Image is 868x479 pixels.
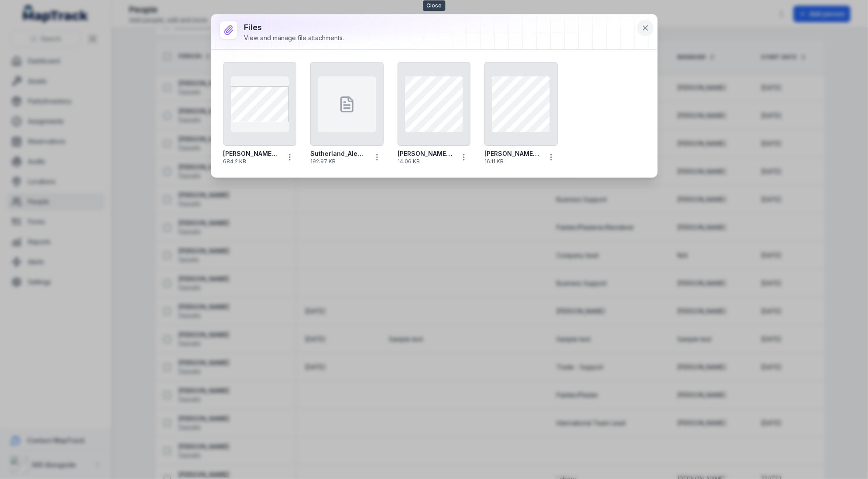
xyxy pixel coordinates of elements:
[398,149,454,158] strong: [PERSON_NAME]_Drivers_Licence_Back
[310,158,367,165] span: 192.97 KB
[223,149,280,158] strong: [PERSON_NAME] (1)
[310,149,367,158] strong: Sutherland_Alexander_RIIHAN301E_9540032 (002)
[244,21,344,34] h3: Files
[223,158,280,165] span: 684.2 KB
[484,158,541,165] span: 16.11 KB
[484,149,541,158] strong: [PERSON_NAME]_Drivers_Licence_Front
[423,0,445,11] span: Close
[244,34,344,42] div: View and manage file attachments.
[398,158,454,165] span: 14.06 KB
